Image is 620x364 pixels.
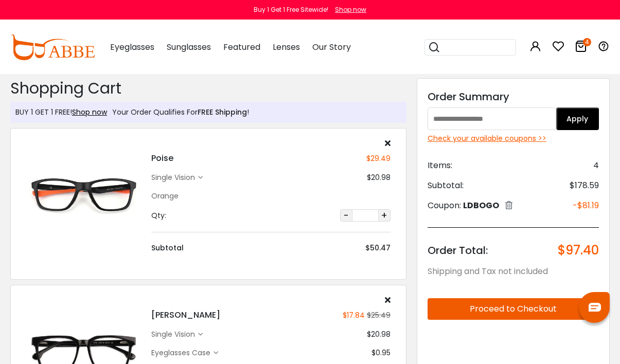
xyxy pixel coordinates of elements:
[330,5,366,14] a: Shop now
[570,179,599,192] span: $178.59
[335,5,366,14] div: Shop now
[151,329,198,340] div: single vision
[371,348,391,358] div: $0.95
[463,199,499,211] span: LDBOGO
[593,159,599,172] span: 4
[428,243,488,258] span: Order Total:
[367,172,391,183] div: $20.98
[273,41,300,53] span: Lenses
[340,209,352,222] button: -
[198,107,247,117] span: FREE Shipping
[428,199,512,212] div: Coupon:
[151,348,214,358] div: Eyeglasses Case
[583,38,591,46] i: 4
[223,41,260,53] span: Featured
[151,191,391,202] div: Orange
[573,199,599,212] span: -$81.19
[428,89,599,104] div: Order Summary
[72,107,107,117] a: Shop now
[151,152,173,165] h4: Poise
[558,243,599,258] span: $97.40
[110,41,154,53] span: Eyeglasses
[254,5,328,14] div: Buy 1 Get 1 Free Sitewide!
[151,210,166,221] div: Qty:
[167,41,211,53] span: Sunglasses
[26,168,141,225] img: Poise
[343,310,365,321] div: $17.84
[365,243,391,253] div: $50.47
[10,34,95,60] img: abbeglasses.com
[151,172,198,183] div: single vision
[365,310,391,321] div: $25.49
[15,107,107,118] div: BUY 1 GET 1 FREE!
[428,133,599,144] div: Check your available coupons >>
[312,41,351,53] span: Our Story
[10,79,406,98] h2: Shopping Cart
[378,209,391,222] button: +
[428,265,599,278] div: Shipping and Tax not included
[428,179,464,192] span: Subtotal:
[151,309,220,321] h4: [PERSON_NAME]
[575,42,587,54] a: 4
[366,153,391,164] div: $29.49
[428,159,452,172] span: Items:
[367,329,391,340] div: $20.98
[151,243,184,253] div: Subtotal
[428,298,599,320] button: Proceed to Checkout
[107,107,249,118] div: Your Order Qualifies For !
[556,107,599,130] button: Apply
[589,303,601,312] img: chat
